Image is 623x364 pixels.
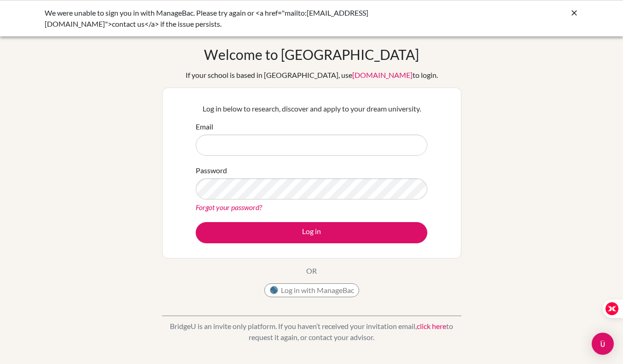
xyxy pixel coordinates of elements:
label: Password [196,165,227,176]
button: Log in with ManageBac [264,283,359,297]
p: OR [306,265,317,276]
p: BridgeU is an invite only platform. If you haven’t received your invitation email, to request it ... [162,321,461,343]
div: Open Intercom Messenger [592,333,614,355]
a: click here [417,322,446,330]
a: [DOMAIN_NAME] [352,70,413,79]
h1: Welcome to [GEOGRAPHIC_DATA] [204,46,419,63]
button: Log in [196,222,427,243]
div: If your school is based in [GEOGRAPHIC_DATA], use to login. [186,70,438,81]
label: Email [196,121,213,132]
p: Log in below to research, discover and apply to your dream university. [196,103,427,114]
a: Forgot your password? [196,203,262,211]
div: We were unable to sign you in with ManageBac. Please try again or <a href="mailto:[EMAIL_ADDRESS]... [45,7,441,29]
